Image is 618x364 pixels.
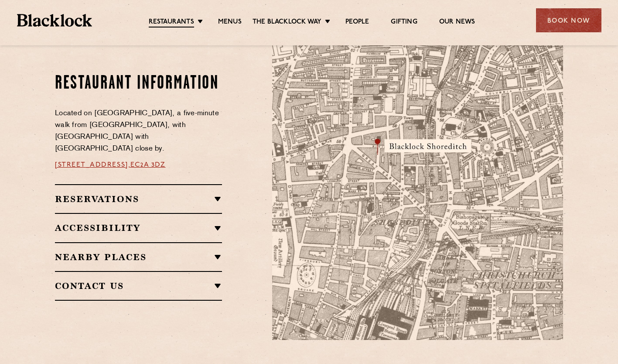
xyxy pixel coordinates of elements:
a: EC2A 3DZ [130,161,165,168]
a: Our News [439,18,475,27]
div: Book Now [536,8,601,32]
h2: Restaurant Information [55,73,222,95]
h2: Accessibility [55,223,222,233]
a: The Blacklock Way [253,18,321,27]
a: People [345,18,369,27]
h2: Nearby Places [55,252,222,262]
a: Restaurants [149,18,194,27]
h2: Reservations [55,194,222,204]
a: Menus [218,18,242,27]
img: BL_Textured_Logo-footer-cropped.svg [17,14,92,27]
img: svg%3E [469,258,591,340]
h2: Contact Us [55,281,222,291]
p: Located on [GEOGRAPHIC_DATA], a five-minute walk from [GEOGRAPHIC_DATA], with [GEOGRAPHIC_DATA] w... [55,108,222,155]
a: [STREET_ADDRESS], [55,161,130,168]
a: Gifting [391,18,417,27]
